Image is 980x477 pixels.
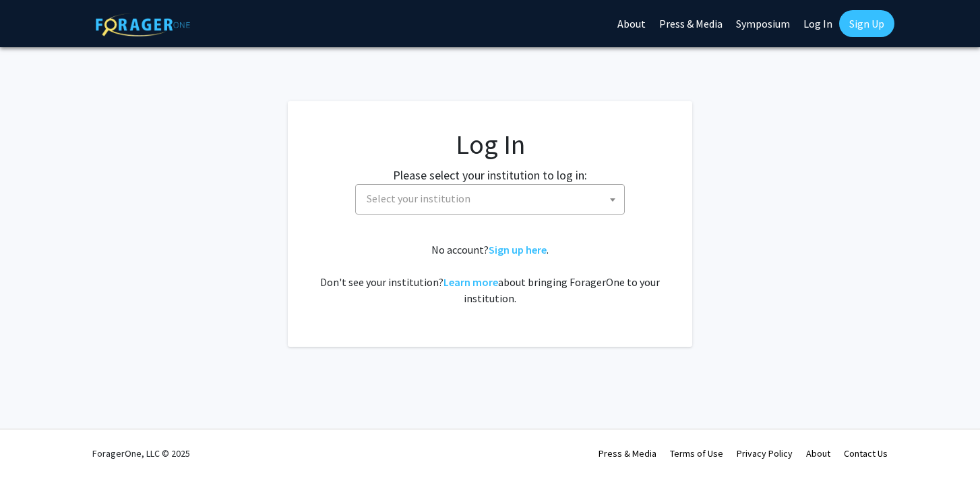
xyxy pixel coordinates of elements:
a: Press & Media [599,447,656,459]
a: Privacy Policy [737,447,793,459]
span: Select your institution [361,185,624,213]
a: Contact Us [844,447,888,459]
div: ForagerOne, LLC © 2025 [92,430,190,477]
label: Please select your institution to log in: [393,166,587,184]
span: Select your institution [367,192,470,205]
span: Select your institution [355,184,625,215]
a: Sign Up [839,10,894,37]
img: ForagerOne Logo [96,13,190,36]
a: Sign up here [489,243,547,256]
a: Terms of Use [670,447,723,459]
a: About [806,447,830,459]
div: No account? . Don't see your institution? about bringing ForagerOne to your institution. [315,242,665,306]
h1: Log In [315,128,665,161]
a: Learn more about bringing ForagerOne to your institution [443,275,498,289]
